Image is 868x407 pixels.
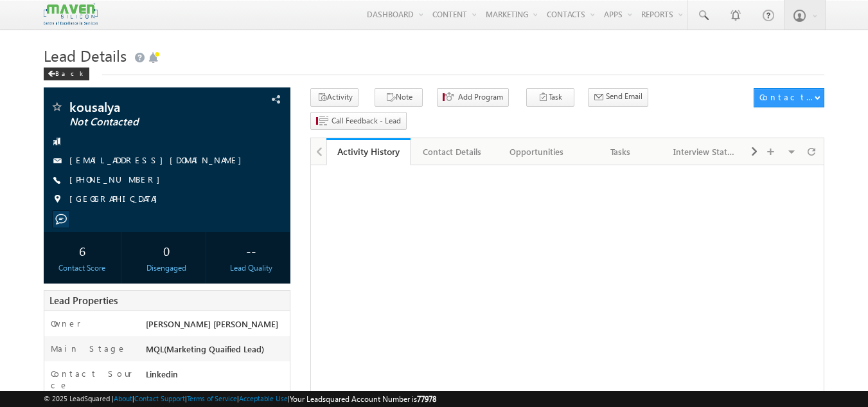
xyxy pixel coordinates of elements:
[69,100,222,113] span: kousalya
[759,91,814,103] div: Contact Actions
[505,144,567,159] div: Opportunities
[131,239,202,262] div: 0
[673,144,736,159] div: Interview Status
[417,394,436,404] span: 77978
[579,138,663,165] a: Tasks
[239,394,288,402] a: Acceptable Use
[332,115,401,127] span: Call Feedback - Lead
[131,262,202,274] div: Disengaged
[495,138,579,165] a: Opportunities
[44,45,127,66] span: Lead Details
[51,368,134,391] label: Contact Source
[69,116,222,129] span: Not Contacted
[51,343,127,354] label: Main Stage
[588,88,648,107] button: Send Email
[606,91,642,102] span: Send Email
[187,394,237,402] a: Terms of Service
[51,318,81,329] label: Owner
[526,88,574,107] button: Task
[421,144,483,159] div: Contact Details
[437,88,509,107] button: Add Program
[290,394,436,404] span: Your Leadsquared Account Number is
[326,138,411,165] a: Activity History
[458,91,503,103] span: Add Program
[143,343,290,361] div: MQL(Marketing Quaified Lead)
[47,239,118,262] div: 6
[114,394,132,402] a: About
[146,318,278,329] span: [PERSON_NAME] [PERSON_NAME]
[44,67,96,78] a: Back
[69,193,164,206] span: [GEOGRAPHIC_DATA]
[69,154,248,165] a: [EMAIL_ADDRESS][DOMAIN_NAME]
[143,368,290,386] div: Linkedin
[44,68,89,80] div: Back
[215,262,287,274] div: Lead Quality
[411,138,495,165] a: Contact Details
[134,394,185,402] a: Contact Support
[215,239,287,262] div: --
[336,145,401,158] div: Activity History
[47,262,118,274] div: Contact Score
[44,393,436,405] span: © 2025 LeadSquared | | | | |
[754,88,824,107] button: Contact Actions
[375,88,423,107] button: Note
[589,144,651,159] div: Tasks
[44,3,98,26] img: Custom Logo
[49,294,118,307] span: Lead Properties
[310,112,407,131] button: Call Feedback - Lead
[663,138,747,165] a: Interview Status
[310,88,359,107] button: Activity
[69,174,166,186] span: [PHONE_NUMBER]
